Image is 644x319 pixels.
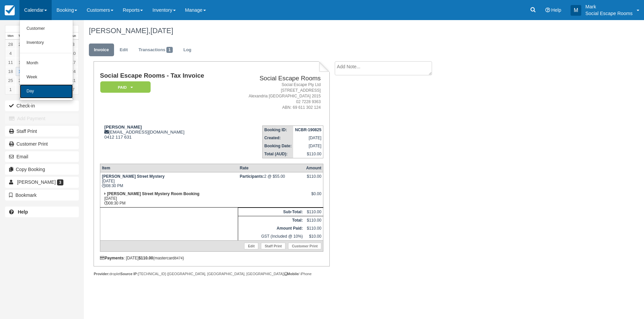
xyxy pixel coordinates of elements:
[20,70,73,84] a: Week
[238,232,305,241] td: GST (Included @ 10%)
[5,85,16,94] a: 1
[17,179,56,185] span: [PERSON_NAME]
[166,47,173,53] span: 1
[238,216,305,224] th: Total:
[68,49,78,58] a: 10
[545,8,550,12] i: Help
[5,113,79,124] button: Add Payment
[585,3,633,10] p: Mark
[238,224,305,232] th: Amount Paid:
[305,164,323,172] th: Amount
[231,82,321,111] address: Social Escape Pty Ltd [STREET_ADDRESS] Alexandria [GEOGRAPHIC_DATA] 2015 02 7228 9363 ABN: 69 611...
[288,243,321,249] a: Customer Print
[5,177,79,187] a: [PERSON_NAME] 3
[5,76,16,85] a: 25
[68,76,78,85] a: 31
[238,164,305,172] th: Rate
[19,20,73,100] ul: Calendar
[305,224,323,232] td: $110.00
[305,216,323,224] td: $110.00
[305,208,323,216] td: $110.00
[100,256,323,260] div: : [DATE] (mastercard )
[285,272,299,276] strong: Mobile
[94,271,329,276] div: droplet [TECHNICAL_ID] ([GEOGRAPHIC_DATA], [GEOGRAPHIC_DATA], [GEOGRAPHIC_DATA]) / iPhone
[100,164,238,172] th: Item
[16,32,26,40] th: Tue
[150,26,173,35] span: [DATE]
[104,125,142,130] strong: [PERSON_NAME]
[68,32,78,40] th: Sun
[115,44,133,57] a: Edit
[5,58,16,67] a: 11
[107,191,199,196] strong: [PERSON_NAME] Street Mystery Room Booking
[20,84,73,98] a: Day
[293,142,323,150] td: [DATE]
[178,44,197,57] a: Log
[263,150,293,158] th: Total (AUD):
[244,243,258,249] a: Edit
[20,56,73,70] a: Month
[571,5,581,16] div: M
[100,81,148,93] a: Paid
[238,172,305,190] td: 2 @ $55.00
[295,128,321,132] strong: NCBR-190825
[133,44,178,57] a: Transactions1
[5,164,79,175] button: Copy Booking
[100,125,228,140] div: [EMAIL_ADDRESS][DOMAIN_NAME] 0412 117 631
[89,44,114,57] a: Invoice
[5,126,79,137] a: Staff Print
[139,256,153,260] strong: $110.00
[5,32,16,40] th: Mon
[100,172,238,190] td: [DATE] 08:30 PM
[16,76,26,85] a: 26
[5,207,79,217] a: Help
[5,67,16,76] a: 18
[261,243,285,249] a: Staff Print
[5,5,15,15] img: checkfront-main-nav-mini-logo.png
[305,232,323,241] td: $10.00
[263,126,293,134] th: Booking ID:
[16,49,26,58] a: 5
[263,134,293,142] th: Created:
[100,72,228,79] h1: Social Escape Rooms - Tax Invoice
[100,190,238,208] td: [DATE] 08:30 PM
[263,142,293,150] th: Booking Date:
[18,209,28,215] b: Help
[100,81,151,93] em: Paid
[175,256,183,260] small: 8474
[100,256,124,260] strong: Payments
[238,208,305,216] th: Sub-Total:
[5,151,79,162] button: Email
[5,139,79,149] a: Customer Print
[20,36,73,50] a: Inventory
[240,174,264,179] strong: Participants
[5,100,79,111] button: Check-in
[89,27,562,35] h1: [PERSON_NAME],
[57,179,63,185] span: 3
[293,150,323,158] td: $110.00
[20,22,73,36] a: Customer
[585,10,633,17] p: Social Escape Rooms
[306,191,321,202] div: $0.00
[68,85,78,94] a: 7
[68,58,78,67] a: 17
[94,272,109,276] strong: Provider:
[231,75,321,82] h2: Social Escape Rooms
[5,190,79,201] button: Bookmark
[102,174,165,179] strong: [PERSON_NAME] Street Mystery
[306,174,321,184] div: $110.00
[120,272,138,276] strong: Source IP:
[68,40,78,49] a: 3
[551,7,561,13] span: Help
[16,85,26,94] a: 2
[5,49,16,58] a: 4
[16,58,26,67] a: 12
[5,40,16,49] a: 28
[293,134,323,142] td: [DATE]
[16,40,26,49] a: 29
[68,67,78,76] a: 24
[16,67,26,76] a: 19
